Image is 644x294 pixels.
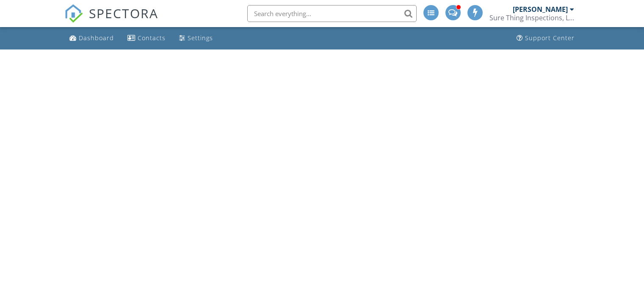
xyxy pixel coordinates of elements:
[79,34,114,42] div: Dashboard
[124,30,169,46] a: Contacts
[138,34,166,42] div: Contacts
[66,30,117,46] a: Dashboard
[188,34,213,42] div: Settings
[64,4,83,23] img: The Best Home Inspection Software - Spectora
[513,30,578,46] a: Support Center
[247,5,417,22] input: Search everything...
[176,30,216,46] a: Settings
[513,5,568,14] div: [PERSON_NAME]
[64,11,158,29] a: SPECTORA
[525,34,575,42] div: Support Center
[489,14,574,22] div: Sure Thing Inspections, LLC
[89,4,158,22] span: SPECTORA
